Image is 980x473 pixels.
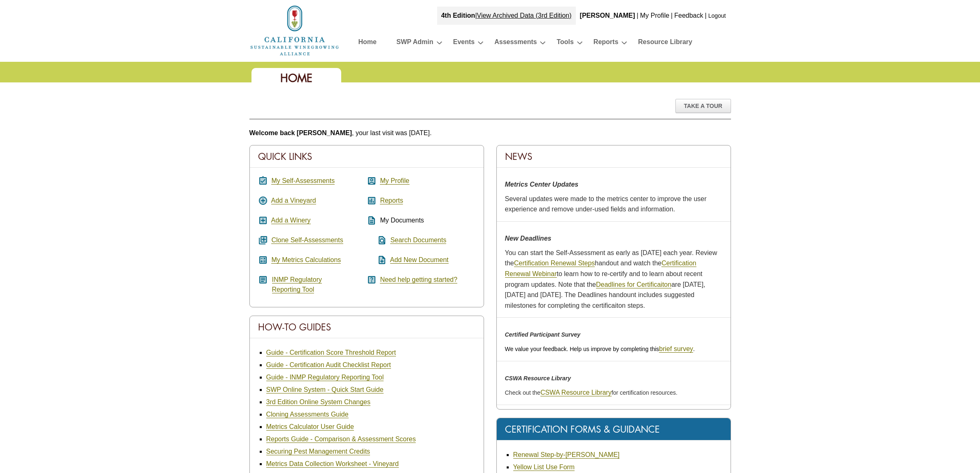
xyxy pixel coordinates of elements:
i: note_add [367,255,387,265]
a: Tools [556,36,573,51]
a: Search Documents [390,236,446,244]
a: View Archived Data (3rd Edition) [477,12,572,19]
span: Check out the for certification resources. [505,389,677,396]
a: Add a Vineyard [271,197,316,204]
a: Yellow List Use Form [513,464,575,471]
i: queue [258,235,268,245]
a: Reports [380,197,403,204]
div: | [437,7,576,25]
a: Reports [594,36,618,51]
a: 3rd Edition Online System Changes [266,398,370,406]
em: CSWA Resource Library [505,375,571,382]
a: Need help getting started? [380,276,457,283]
span: Home [280,71,312,85]
a: Guide - Certification Score Threshold Report [266,349,396,356]
span: My Documents [380,217,424,224]
a: Guide - Certification Audit Checklist Report [266,361,391,369]
span: We value your feedback. Help us improve by completing this . [505,346,695,352]
i: description [367,215,377,225]
b: [PERSON_NAME] [580,12,635,19]
a: Deadlines for Certificaiton [596,281,671,288]
strong: New Deadlines [505,235,552,242]
a: SWP Online System - Quick Start Guide [266,386,384,393]
a: My Profile [640,12,669,19]
div: Take A Tour [675,99,731,113]
strong: 4th Edition [441,12,475,19]
p: , your last visit was [DATE]. [249,128,731,138]
a: Renewal Step-by-[PERSON_NAME] [513,451,620,459]
i: assessment [367,196,377,206]
a: Logout [708,12,726,19]
a: Add New Document [390,256,449,264]
i: article [258,275,268,285]
img: logo_cswa2x.png [249,4,340,57]
a: Metrics Calculator User Guide [266,423,354,431]
a: Feedback [674,12,703,19]
div: Certification Forms & Guidance [497,418,731,440]
a: Home [358,36,377,51]
a: Certification Renewal Webinar [505,260,696,278]
i: assignment_turned_in [258,176,268,186]
a: Certification Renewal Steps [514,260,595,267]
a: Resource Library [638,36,692,51]
a: INMP RegulatoryReporting Tool [272,276,322,293]
i: calculate [258,255,268,265]
i: help_center [367,275,377,285]
strong: Metrics Center Updates [505,181,579,188]
a: My Self-Assessments [271,177,335,185]
a: SWP Admin [396,36,433,51]
span: Several updates were made to the metrics center to improve the user experience and remove under-u... [505,195,707,213]
i: account_box [367,176,377,186]
em: Certified Participant Survey [505,331,581,338]
a: Clone Self-Assessments [271,236,343,244]
a: Home [249,26,340,33]
i: add_box [258,215,268,225]
a: Assessments [494,36,537,51]
div: | [670,7,673,25]
a: Securing Pest Management Credits [266,448,370,455]
div: News [497,145,731,168]
b: Welcome back [PERSON_NAME] [249,129,352,136]
a: Events [453,36,475,51]
i: find_in_page [367,235,387,245]
p: You can start the Self-Assessment as early as [DATE] each year. Review the handout and watch the ... [505,248,722,311]
a: My Profile [380,177,409,185]
a: My Metrics Calculations [271,256,341,264]
a: Guide - INMP Regulatory Reporting Tool [266,374,384,381]
a: Reports Guide - Comparison & Assessment Scores [266,436,416,443]
a: Add a Winery [271,217,311,224]
a: CSWA Resource Library [540,389,612,396]
div: | [636,7,639,25]
div: Quick Links [250,145,484,168]
a: Cloning Assessments Guide [266,411,349,418]
i: add_circle [258,196,268,206]
a: brief survey [659,345,693,353]
div: How-To Guides [250,316,484,338]
div: | [704,7,708,25]
a: Metrics Data Collection Worksheet - Vineyard [266,460,399,468]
